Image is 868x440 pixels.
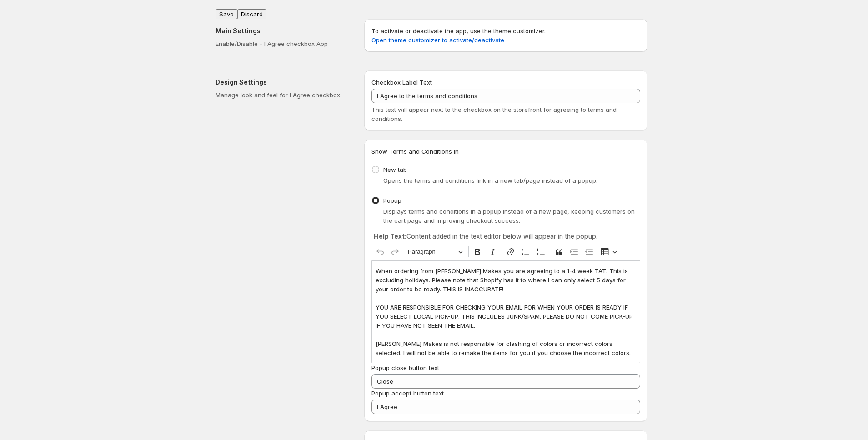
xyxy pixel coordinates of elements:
[216,78,350,87] h2: Design Settings
[383,208,635,224] span: Displays terms and conditions in a popup instead of a new page, keeping customers on the cart pag...
[376,266,636,294] p: When ordering from [PERSON_NAME] Makes you are agreeing to a 1-4 week TAT. This is excluding holi...
[216,26,350,35] h2: Main Settings
[216,39,350,48] p: Enable/Disable - I Agree checkbox App
[371,36,504,44] a: Open theme customizer to activate/deactivate
[383,177,597,184] span: Opens the terms and conditions link in a new tab/page instead of a popup.
[383,166,407,173] span: New tab
[237,9,266,19] button: Discard
[216,9,237,19] button: Save
[404,245,467,259] button: Paragraph, Heading
[374,232,406,240] strong: Help Text:
[216,90,350,100] p: Manage look and feel for I Agree checkbox
[374,232,638,241] p: Content added in the text editor below will appear in the popup.
[408,246,455,257] span: Paragraph
[376,339,636,357] p: [PERSON_NAME] Makes is not responsible for clashing of colors or incorrect colors selected. I wil...
[376,303,636,330] p: YOU ARE RESPONSIBLE FOR CHECKING YOUR EMAIL FOR WHEN YOUR ORDER IS READY IF YOU SELECT LOCAL PICK...
[371,364,439,371] span: Popup close button text
[371,400,640,414] input: Enter the text for the accept button (e.g., 'I Agree', 'Accept', 'Confirm')
[371,374,640,389] input: Enter the text for the popup close button (e.g., 'Close', 'Dismiss')
[383,197,401,204] span: Popup
[371,260,640,363] div: Editor editing area: main. Press ⌥0 for help.
[371,106,617,122] span: This text will appear next to the checkbox on the storefront for agreeing to terms and conditions.
[371,390,444,397] span: Popup accept button text
[371,148,459,155] span: Show Terms and Conditions in
[371,243,640,260] div: Editor toolbar
[371,79,432,86] span: Checkbox Label Text
[371,26,640,45] p: To activate or deactivate the app, use the theme customizer.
